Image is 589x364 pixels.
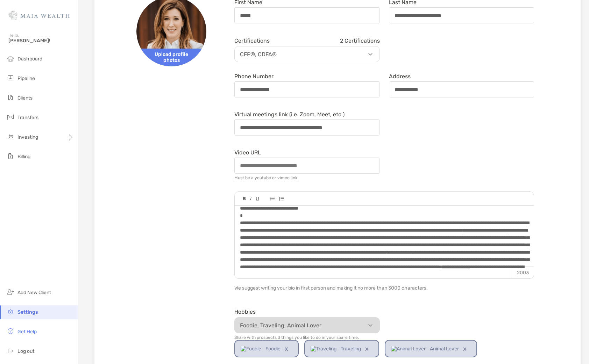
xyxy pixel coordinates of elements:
img: investing icon [6,132,15,141]
label: Address [389,73,411,79]
span: Animal Lover [430,341,459,357]
p: 2003 [512,267,534,278]
img: Editor control icon [279,197,284,201]
p: Foodie, Traveling, Animal Lover [236,321,381,330]
img: Animal Lover [391,341,426,357]
img: dashboard icon [6,54,15,63]
span: [PERSON_NAME]! [8,38,74,44]
img: Editor control icon [256,197,259,201]
span: Add New Client [17,290,51,296]
span: Foodie [265,341,281,357]
span: Upload profile photos [136,49,206,66]
span: 2 Certifications [340,37,380,44]
img: Traveling [311,341,336,357]
img: get-help icon [6,327,15,335]
img: Editor control icon [243,197,246,201]
a: x [281,341,292,357]
img: Editor control icon [270,197,275,201]
span: Pipeline [17,75,35,81]
img: pipeline icon [6,74,15,82]
p: CFP®, CDFA® [236,50,381,59]
div: Hobbies [234,308,380,315]
img: transfers icon [6,113,15,121]
img: Zoe Logo [8,3,70,28]
span: Billing [17,154,30,160]
a: x [459,341,471,357]
a: x [361,341,373,357]
span: Investing [17,134,38,140]
p: We suggest writing your bio in first person and making it no more than 3000 characters. [234,284,534,292]
span: Traveling [341,341,361,357]
span: Log out [17,348,34,354]
span: Get Help [17,329,37,335]
img: settings icon [6,307,15,316]
p: Share with prospects 3 things you like to do in your spare time. [234,335,380,340]
img: Editor control icon [250,197,251,201]
span: Dashboard [17,56,42,62]
img: Foodie [241,341,261,357]
label: Phone Number [234,73,274,79]
img: billing icon [6,152,15,160]
img: logout icon [6,347,15,355]
img: add_new_client icon [6,288,15,296]
span: Transfers [17,115,38,121]
span: Settings [17,309,38,315]
span: Clients [17,95,33,101]
label: Video URL [234,150,261,155]
label: Virtual meetings link (i.e. Zoom, Meet, etc.) [234,111,345,117]
div: Certifications [234,37,380,44]
div: Must be a youtube or vimeo link [234,175,297,180]
img: clients icon [6,93,15,102]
